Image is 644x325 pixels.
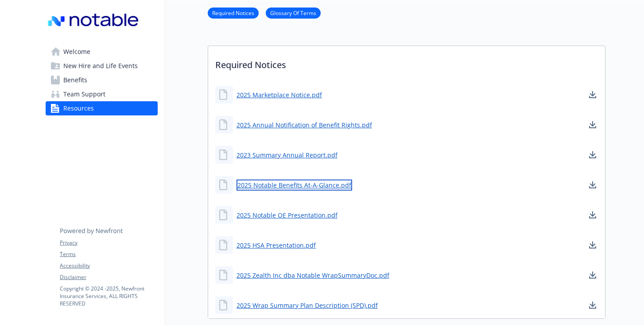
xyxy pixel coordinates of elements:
[63,101,94,115] span: Resources
[237,120,372,130] a: 2025 Annual Notification of Benefit Rights.pdf
[237,241,316,250] a: 2025 HSA Presentation.pdf
[63,59,138,73] span: New Hire and Life Events
[60,285,157,307] p: Copyright © 2024 - 2025 , Newfront Insurance Services, ALL RIGHTS RESERVED
[237,180,352,191] a: 2025 Notable Benefits At-A-Glance.pdf
[60,273,157,281] a: Disclaimer
[237,210,338,220] a: 2025 Notable OE Presentation.pdf
[208,46,605,79] p: Required Notices
[46,101,158,115] a: Resources
[63,45,90,59] span: Welcome
[60,250,157,258] a: Terms
[587,300,598,310] a: download document
[587,210,598,220] a: download document
[266,8,321,17] a: Glossary Of Terms
[46,59,158,73] a: New Hire and Life Events
[237,271,389,280] a: 2025 Zealth Inc dba Notable WrapSummaryDoc.pdf
[46,87,158,101] a: Team Support
[63,73,87,87] span: Benefits
[237,90,322,99] a: 2025 Marketplace Notice.pdf
[587,180,598,190] a: download document
[63,87,105,101] span: Team Support
[587,119,598,130] a: download document
[60,239,157,247] a: Privacy
[587,240,598,250] a: download document
[46,45,158,59] a: Welcome
[208,8,259,17] a: Required Notices
[46,73,158,87] a: Benefits
[60,262,157,270] a: Accessibility
[587,270,598,280] a: download document
[587,89,598,100] a: download document
[237,301,378,310] a: 2025 Wrap Summary Plan Description (SPD).pdf
[237,150,338,160] a: 2023 Summary Annual Report.pdf
[587,149,598,160] a: download document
